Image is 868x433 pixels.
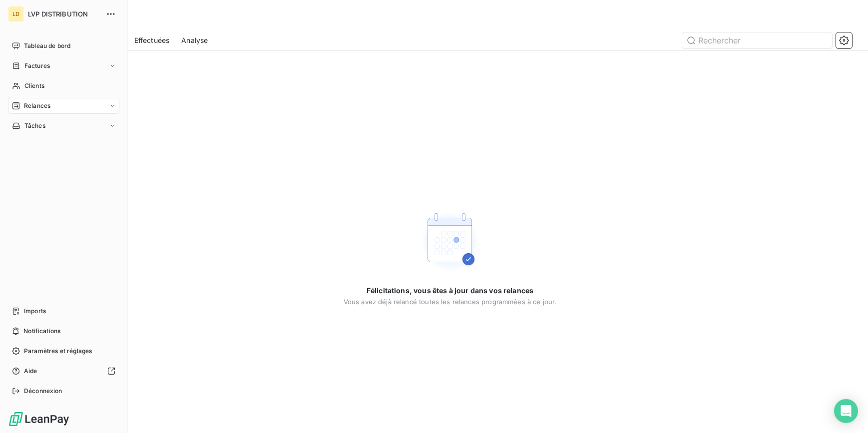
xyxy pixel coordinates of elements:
[367,286,533,296] span: Félicitations, vous êtes à jour dans vos relances
[834,399,858,423] div: Open Intercom Messenger
[8,6,24,22] div: LD
[23,327,60,336] span: Notifications
[24,101,50,110] span: Relances
[24,347,92,356] span: Paramètres et réglages
[134,35,170,45] span: Effectuées
[344,298,557,306] span: Vous avez déjà relancé toutes les relances programmées à ce jour.
[24,41,70,50] span: Tableau de bord
[24,307,46,316] span: Imports
[24,387,62,396] span: Déconnexion
[181,35,208,45] span: Analyse
[682,32,832,48] input: Rechercher
[8,363,119,379] a: Aide
[8,411,70,427] img: Logo LeanPay
[24,121,45,130] span: Tâches
[24,367,37,376] span: Aide
[24,61,50,70] span: Factures
[28,10,100,18] span: LVP DISTRIBUTION
[418,210,482,274] img: Empty state
[24,81,44,90] span: Clients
